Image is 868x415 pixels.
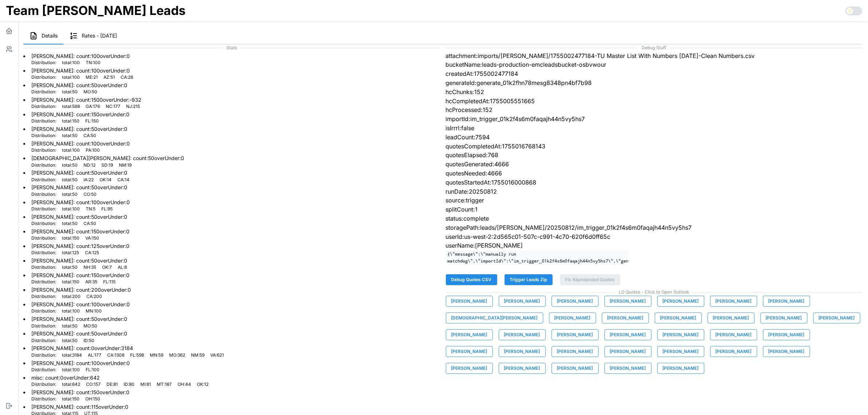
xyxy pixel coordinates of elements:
span: [PERSON_NAME] [610,296,646,306]
p: storagePath:leads/[PERSON_NAME]/20250812/im_trigger_01k2f4s6m0faqajh44n5vy5hs7 [446,223,863,232]
p: AL : 8 [118,264,127,271]
p: Distribution: [31,396,56,402]
button: [PERSON_NAME] [657,363,704,374]
button: [PERSON_NAME] [446,346,493,357]
p: Distribution: [31,294,56,300]
p: TN : 100 [86,60,101,66]
p: total : 642 [62,381,80,388]
p: generateId:generate_01k2fhn78mesg8348pn4bf7b98 [446,78,863,88]
p: Distribution: [31,60,56,66]
p: Distribution: [31,118,56,124]
p: AZ : 51 [104,74,115,81]
button: [PERSON_NAME] [604,296,651,307]
p: FL : 598 [130,352,144,358]
button: Fix Abandonded Quotes [560,274,620,285]
p: total : 50 [62,162,78,168]
p: splitCount:1 [446,205,863,214]
p: Distribution: [31,177,56,183]
span: [PERSON_NAME] [766,313,802,323]
p: hcChunks:152 [446,88,863,97]
p: VA : 150 [85,235,99,241]
p: [PERSON_NAME] : count: 115 overUnder: 0 [31,403,128,411]
p: attachment:imports/[PERSON_NAME]/1755002477184-TU Master List With Numbers [DATE]-Clean Numbers.csv [446,51,863,61]
p: importId:im_trigger_01k2f4s6m0faqajh44n5vy5hs7 [446,115,863,124]
button: [PERSON_NAME] [657,296,704,307]
p: quotesGenerated:4666 [446,160,863,169]
span: [PERSON_NAME] [768,330,805,340]
p: Distribution: [31,206,56,212]
span: [PERSON_NAME] [716,296,752,306]
span: Debug Stuff [446,44,863,51]
span: [PERSON_NAME] [663,346,699,357]
span: Debug Quotes CSV [451,275,492,285]
p: CA : 50 [83,133,96,139]
span: [PERSON_NAME] [716,346,752,357]
p: TN : 5 [86,206,96,212]
span: Fix Abandonded Quotes [565,275,615,285]
p: total : 50 [62,338,78,344]
p: [PERSON_NAME] : count: 50 overUnder: 0 [31,169,129,177]
span: [PERSON_NAME] [716,330,752,340]
span: [PERSON_NAME] [504,346,540,357]
p: CA : 125 [85,250,99,256]
p: [PERSON_NAME] : count: 200 overUnder: 0 [31,286,131,294]
span: [PERSON_NAME] [504,363,540,373]
span: [PERSON_NAME] [713,313,749,323]
p: total : 200 [62,294,81,300]
p: [DEMOGRAPHIC_DATA][PERSON_NAME] : count: 50 overUnder: 0 [31,155,184,162]
span: [PERSON_NAME] [663,330,699,340]
span: LO Quotes - Click to Open Outlook [446,289,863,296]
button: [PERSON_NAME] [499,296,546,307]
h1: Team [PERSON_NAME] Leads [6,3,186,19]
p: CA : 1308 [107,352,124,358]
span: [PERSON_NAME] [768,346,805,357]
p: [PERSON_NAME] : count: 100 overUnder: 0 [31,140,130,147]
p: NM : 19 [119,162,132,168]
p: [PERSON_NAME] : count: 50 overUnder: 0 [31,82,127,89]
p: total : 100 [62,206,80,212]
p: PA : 100 [86,147,100,154]
p: CA : 28 [121,74,133,81]
p: MI : 81 [140,381,151,388]
button: Debug Quotes CSV [446,274,497,285]
p: NM : 59 [191,352,205,358]
p: Distribution: [31,221,56,227]
button: [PERSON_NAME] [604,329,651,340]
p: [PERSON_NAME] : count: 100 overUnder: 0 [31,199,130,206]
p: runDate:20250812 [446,187,863,196]
p: [PERSON_NAME] : count: 50 overUnder: 0 [31,184,127,191]
p: MN : 59 [150,352,163,358]
button: [PERSON_NAME] [499,346,546,357]
p: status:complete [446,214,863,223]
p: MO : 50 [83,89,97,95]
p: Distribution: [31,308,56,314]
span: [PERSON_NAME] [451,346,487,357]
p: quotesCompletedAt:1755016768143 [446,142,863,151]
button: [PERSON_NAME] [657,346,704,357]
p: MO : 362 [169,352,185,358]
p: total : 100 [62,74,80,81]
p: [PERSON_NAME] : count: 100 overUnder: 0 [31,360,130,367]
p: IA : 22 [83,177,94,183]
span: [PERSON_NAME] [610,363,646,373]
p: [PERSON_NAME] : count: 150 overUnder: 0 [31,389,129,396]
button: [PERSON_NAME] [446,296,493,307]
button: Trigger Leads Zip [505,274,553,285]
p: AR : 35 [85,279,97,285]
p: total : 50 [62,89,78,95]
span: Trigger Leads Zip [510,275,547,285]
p: CA : 200 [86,294,102,300]
p: total : 50 [62,323,78,329]
p: MN : 100 [86,308,102,314]
button: [PERSON_NAME] [549,313,596,323]
p: total : 50 [62,221,78,227]
span: [PERSON_NAME] [504,330,540,340]
button: [PERSON_NAME] [604,346,651,357]
p: total : 150 [62,118,79,124]
p: OK : 7 [102,264,112,271]
button: [PERSON_NAME] [552,346,599,357]
p: [PERSON_NAME] : count: 50 overUnder: 0 [31,315,127,323]
p: NC : 177 [106,104,120,110]
p: FL : 150 [85,118,99,124]
span: [PERSON_NAME] [768,296,805,306]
